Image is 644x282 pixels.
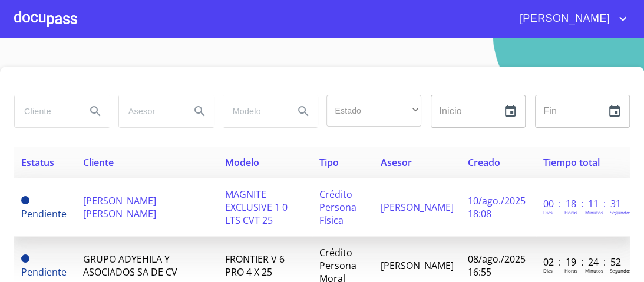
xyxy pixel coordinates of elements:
[83,253,177,278] span: GRUPO ADYEHILA Y ASOCIADOS SA DE CV
[543,267,553,274] p: Dias
[83,194,156,220] span: [PERSON_NAME] [PERSON_NAME]
[511,9,616,28] span: [PERSON_NAME]
[564,267,577,274] p: Horas
[83,156,114,169] span: Cliente
[381,156,412,169] span: Asesor
[21,196,29,204] span: Pendiente
[610,209,632,215] p: Segundos
[585,209,603,215] p: Minutos
[468,156,500,169] span: Creado
[564,209,577,215] p: Horas
[289,97,318,125] button: Search
[21,266,67,278] span: Pendiente
[511,9,630,28] button: account of current user
[381,201,454,214] span: [PERSON_NAME]
[225,253,285,278] span: FRONTIER V 6 PRO 4 X 25
[610,267,632,274] p: Segundos
[543,256,623,268] p: 02 : 19 : 24 : 52
[543,209,553,215] p: Dias
[223,95,285,127] input: search
[119,95,181,127] input: search
[585,267,603,274] p: Minutos
[543,156,600,169] span: Tiempo total
[21,207,67,220] span: Pendiente
[81,97,110,125] button: Search
[326,95,421,127] div: ​
[225,188,288,227] span: MAGNITE EXCLUSIVE 1 0 LTS CVT 25
[319,188,356,227] span: Crédito Persona Física
[225,156,259,169] span: Modelo
[381,259,454,272] span: [PERSON_NAME]
[319,156,339,169] span: Tipo
[15,95,77,127] input: search
[468,253,526,278] span: 08/ago./2025 16:55
[21,254,29,263] span: Pendiente
[468,194,526,220] span: 10/ago./2025 18:08
[21,156,54,169] span: Estatus
[186,97,214,125] button: Search
[543,197,623,210] p: 00 : 18 : 11 : 31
